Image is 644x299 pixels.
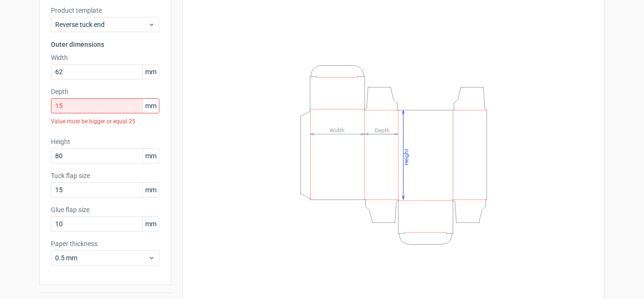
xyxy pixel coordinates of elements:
span: mm [142,65,159,79]
span: Reverse tuck end [55,20,148,29]
label: Width [51,53,159,62]
label: Paper thickness [51,239,159,248]
label: Height [51,137,159,146]
div: Value must be bigger or equal 25 [51,113,159,129]
span: mm [142,217,159,231]
span: mm [142,149,159,163]
tspan: Height [403,148,410,165]
label: Glue flap size [51,205,159,214]
h3: Outer dimensions [51,40,159,49]
span: mm [142,99,159,113]
span: 0.5 mm [55,253,148,263]
label: Product template [51,6,159,15]
tspan: Depth [375,127,390,133]
label: Depth [51,87,159,96]
tspan: Width [330,127,345,133]
label: Tuck flap size [51,171,159,180]
span: mm [142,183,159,197]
